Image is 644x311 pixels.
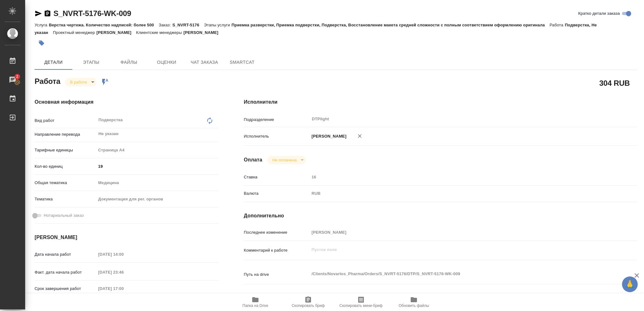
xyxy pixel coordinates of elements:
span: Обновить файлы [399,303,429,308]
p: Тематика [35,196,96,202]
button: Обновить файлы [387,293,440,311]
h4: Оплата [244,156,262,164]
p: Вид работ [35,117,96,124]
p: Тарифные единицы [35,147,96,153]
p: Исполнитель [244,133,309,139]
p: [PERSON_NAME] [309,133,347,139]
div: Медицина [96,177,219,188]
input: Пустое поле [96,268,151,277]
span: Чат заказа [189,58,219,66]
button: Не оплачена [270,157,298,163]
p: Приемка разверстки, Приемка подверстки, Подверстка, Восстановление макета средней сложности с пол... [231,23,549,27]
input: Пустое поле [309,172,604,182]
p: [PERSON_NAME] [97,30,136,35]
h4: Основная информация [35,98,219,106]
span: 2 [12,74,22,80]
button: Папка на Drive [229,293,282,311]
p: Общая тематика [35,180,96,186]
p: S_NVRT-5176 [172,23,204,27]
button: Скопировать бриф [282,293,335,311]
p: Работа [550,23,565,27]
a: 2 [2,72,24,88]
p: Дата начала работ [35,251,96,258]
button: Скопировать ссылку [44,10,51,17]
div: Документация для рег. органов [96,194,219,205]
h4: [PERSON_NAME] [35,234,219,241]
span: Кратко детали заказа [578,10,620,17]
p: [PERSON_NAME] [183,30,223,35]
button: Добавить тэг [35,36,48,50]
input: Пустое поле [309,228,604,237]
div: В работе [65,78,97,86]
div: В работе [267,156,306,164]
p: Заказ: [159,23,172,27]
p: Подразделение [244,117,309,123]
span: Детали [38,58,69,66]
h2: Работа [35,75,60,86]
p: Проектный менеджер [53,30,96,35]
button: 🙏 [622,276,638,292]
button: Удалить исполнителя [353,129,367,143]
p: Этапы услуги [204,23,232,27]
p: Услуга [35,23,49,27]
span: 🙏 [625,278,635,291]
span: Скопировать бриф [291,303,325,308]
span: Файлы [114,58,144,66]
input: Пустое поле [96,250,151,259]
h2: 304 RUB [599,78,630,88]
span: Оценки [152,58,182,66]
h4: Исполнители [244,98,637,106]
button: Скопировать мини-бриф [335,293,387,311]
div: Страница А4 [96,145,219,155]
p: Кол-во единиц [35,163,96,170]
p: Факт. дата начала работ [35,269,96,276]
p: Ставка [244,174,309,180]
input: ✎ Введи что-нибудь [96,162,219,171]
p: Срок завершения работ [35,286,96,292]
button: В работе [68,79,89,85]
span: Папка на Drive [242,303,268,308]
span: Скопировать мини-бриф [339,303,382,308]
input: Пустое поле [96,284,151,293]
a: S_NVRT-5176-WK-009 [53,9,131,18]
span: SmartCat [227,58,257,66]
p: Последнее изменение [244,229,309,236]
p: Комментарий к работе [244,247,309,254]
span: Нотариальный заказ [44,212,84,219]
button: Скопировать ссылку для ЯМессенджера [35,10,42,17]
p: Верстка чертежа. Количество надписей: более 500 [49,23,158,27]
p: Путь на drive [244,271,309,278]
span: Этапы [76,58,106,66]
p: Валюта [244,190,309,197]
textarea: /Clients/Novartos_Pharma/Orders/S_NVRT-5176/DTP/S_NVRT-5176-WK-009 [309,269,604,279]
p: Направление перевода [35,131,96,138]
h4: Дополнительно [244,212,637,220]
div: RUB [309,188,604,199]
p: Клиентские менеджеры [136,30,184,35]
